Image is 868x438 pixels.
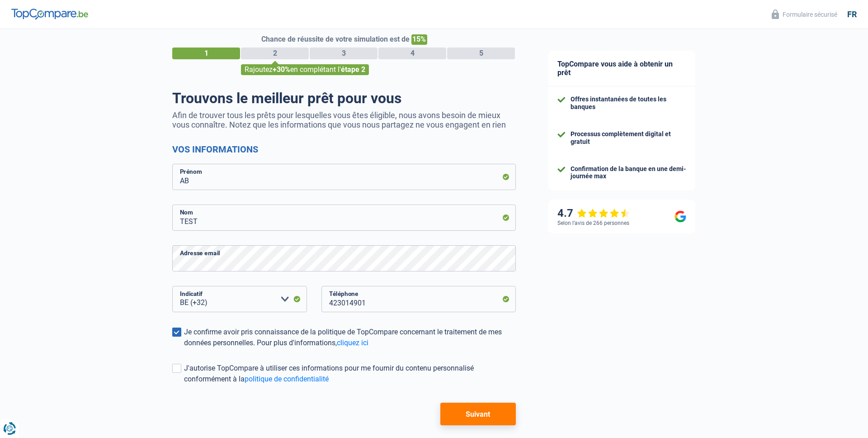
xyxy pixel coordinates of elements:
[766,7,843,22] button: Formulaire sécurisé
[557,207,630,220] div: 4.7
[241,64,369,75] div: Rajoutez en complétant l'
[337,338,368,347] a: cliquez ici
[548,51,695,86] div: TopCompare vous aide à obtenir un prêt
[172,48,240,59] div: 1
[310,48,377,59] div: 3
[411,34,427,45] span: 15%
[440,403,516,425] button: Suivant
[172,90,516,107] h1: Trouvons le meilleur prêt pour vous
[11,9,88,19] img: TopCompare Logo
[557,220,629,226] div: Selon l’avis de 266 personnes
[571,165,686,181] div: Confirmation de la banque en une demi-journée max
[245,375,329,383] a: politique de confidentialité
[847,10,857,19] div: fr
[241,48,309,59] div: 2
[571,95,686,111] div: Offres instantanées de toutes les banques
[321,286,516,312] input: 401020304
[273,65,290,74] span: +30%
[447,48,515,59] div: 5
[571,130,686,146] div: Processus complètement digital et gratuit
[172,144,516,155] h2: Vos informations
[184,327,516,348] div: Je confirme avoir pris connaissance de la politique de TopCompare concernant le traitement de mes...
[261,35,410,43] span: Chance de réussite de votre simulation est de
[378,48,446,59] div: 4
[172,110,516,129] p: Afin de trouver tous les prêts pour lesquelles vous êtes éligible, nous avons besoin de mieux vou...
[341,65,365,74] span: étape 2
[184,363,516,385] div: J'autorise TopCompare à utiliser ces informations pour me fournir du contenu personnalisé conform...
